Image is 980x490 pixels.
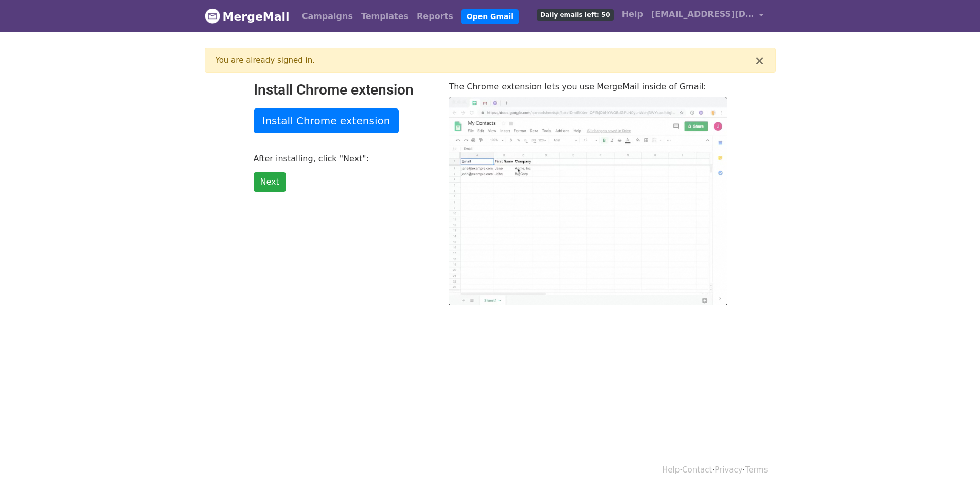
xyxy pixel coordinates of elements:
a: [EMAIL_ADDRESS][DOMAIN_NAME] [647,4,768,28]
a: Privacy [715,465,742,475]
a: Help [662,465,680,475]
a: Campaigns [298,6,357,27]
h2: Install Chrome extension [254,81,434,99]
button: × [754,55,764,67]
a: Templates [357,6,413,27]
a: Contact [682,465,712,475]
img: MergeMail logo [205,8,220,24]
p: The Chrome extension lets you use MergeMail inside of Gmail: [449,81,727,92]
span: Daily emails left: 50 [537,9,613,21]
span: [EMAIL_ADDRESS][DOMAIN_NAME] [651,8,754,21]
a: MergeMail [205,6,290,27]
a: Install Chrome extension [254,108,399,133]
a: Next [254,172,286,192]
a: Daily emails left: 50 [532,4,617,25]
a: Reports [413,6,457,27]
a: Help [618,4,647,25]
a: Terms [745,465,768,475]
a: Open Gmail [461,9,519,24]
p: After installing, click "Next": [254,153,434,164]
div: You are already signed in. [216,55,755,66]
